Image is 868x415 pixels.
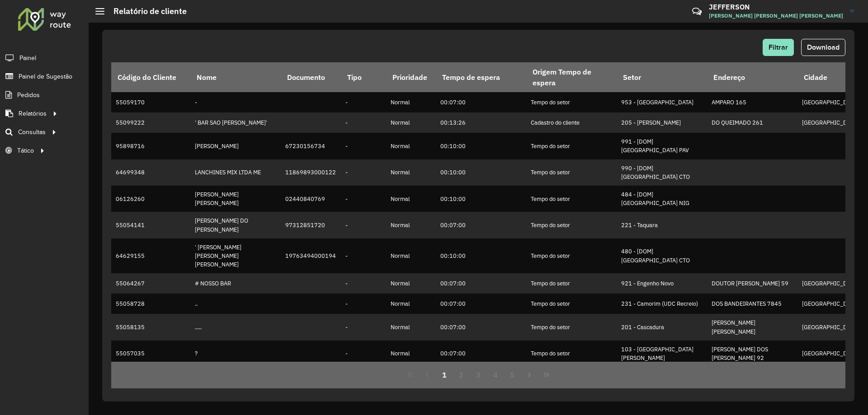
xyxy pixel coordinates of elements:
td: - [341,294,386,314]
td: - [341,112,386,133]
td: - [190,92,281,112]
td: 201 - Cascadura [617,314,707,340]
td: ..... [190,314,281,340]
td: 00:10:00 [436,186,526,212]
button: 2 [453,366,470,383]
td: - [341,212,386,238]
td: Tempo do setor [526,159,617,186]
td: Normal [386,340,436,367]
td: [PERSON_NAME] DOS [PERSON_NAME] 92 [707,340,797,367]
td: AMPARO 165 [707,92,797,112]
td: .. [190,294,281,314]
th: Código do Cliente [111,62,190,92]
td: Normal [386,159,436,186]
th: Documento [281,62,341,92]
button: Download [801,39,845,56]
button: 3 [470,366,487,383]
td: Normal [386,314,436,340]
span: Pedidos [17,90,40,100]
span: Download [807,43,840,51]
td: [PERSON_NAME] [190,133,281,159]
td: 921 - Engenho Novo [617,273,707,294]
td: 205 - [PERSON_NAME] [617,112,707,133]
td: Tempo do setor [526,273,617,294]
td: - [341,314,386,340]
td: 55054141 [111,212,190,238]
td: 55057035 [111,340,190,367]
td: - [341,159,386,186]
th: Setor [617,62,707,92]
td: 00:10:00 [436,133,526,159]
th: Prioridade [386,62,436,92]
td: 00:07:00 [436,212,526,238]
td: 06126260 [111,186,190,212]
td: 00:13:26 [436,112,526,133]
td: 55058728 [111,294,190,314]
td: Normal [386,133,436,159]
td: 55058135 [111,314,190,340]
td: - [341,186,386,212]
td: 00:07:00 [436,340,526,367]
td: - [341,238,386,274]
td: - [341,92,386,112]
td: 953 - [GEOGRAPHIC_DATA] [617,92,707,112]
button: Filtrar [763,39,794,56]
td: 00:07:00 [436,273,526,294]
button: Next Page [521,366,538,383]
td: Tempo do setor [526,212,617,238]
td: Normal [386,273,436,294]
td: Tempo do setor [526,92,617,112]
th: Origem Tempo de espera [526,62,617,92]
td: [PERSON_NAME] DO [PERSON_NAME] [190,212,281,238]
td: ' BAR SAO [PERSON_NAME]' [190,112,281,133]
td: 55059170 [111,92,190,112]
td: Normal [386,186,436,212]
td: - [341,133,386,159]
td: 19763494000194 [281,238,341,274]
span: Painel [19,53,36,63]
h2: Relatório de cliente [104,6,187,16]
td: 00:07:00 [436,314,526,340]
td: LANCHINES MIX LTDA ME [190,159,281,186]
td: 02440840769 [281,186,341,212]
button: 5 [504,366,521,383]
span: Consultas [18,127,46,137]
td: ' [PERSON_NAME] [PERSON_NAME] [PERSON_NAME] [190,238,281,274]
td: 95898716 [111,133,190,159]
td: 484 - [DOM] [GEOGRAPHIC_DATA] NIG [617,186,707,212]
td: - [341,340,386,367]
span: Painel de Sugestão [19,72,72,81]
th: Tipo [341,62,386,92]
td: Tempo do setor [526,133,617,159]
th: Endereço [707,62,797,92]
td: 00:07:00 [436,92,526,112]
td: 103 - [GEOGRAPHIC_DATA][PERSON_NAME] [617,340,707,367]
td: Tempo do setor [526,314,617,340]
span: Relatórios [19,109,47,118]
td: 11869893000122 [281,159,341,186]
td: DO QUEIMADO 261 [707,112,797,133]
td: Normal [386,92,436,112]
td: Normal [386,238,436,274]
td: 990 - [DOM] [GEOGRAPHIC_DATA] CTO [617,159,707,186]
td: - [341,273,386,294]
td: 231 - Camorim (UDC Recreio) [617,294,707,314]
td: 480 - [DOM] [GEOGRAPHIC_DATA] CTO [617,238,707,274]
button: Last Page [538,366,555,383]
button: 4 [487,366,504,383]
td: Normal [386,294,436,314]
td: 64629155 [111,238,190,274]
td: Normal [386,212,436,238]
td: Tempo do setor [526,294,617,314]
td: # NOSSO BAR [190,273,281,294]
td: 64699348 [111,159,190,186]
td: ? [190,340,281,367]
span: Filtrar [769,43,788,51]
td: [PERSON_NAME] [PERSON_NAME] [707,314,797,340]
td: 97312851720 [281,212,341,238]
td: DOS BANDEIRANTES 7845 [707,294,797,314]
a: Contato Rápido [687,2,707,21]
td: 00:10:00 [436,238,526,274]
th: Nome [190,62,281,92]
th: Tempo de espera [436,62,526,92]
